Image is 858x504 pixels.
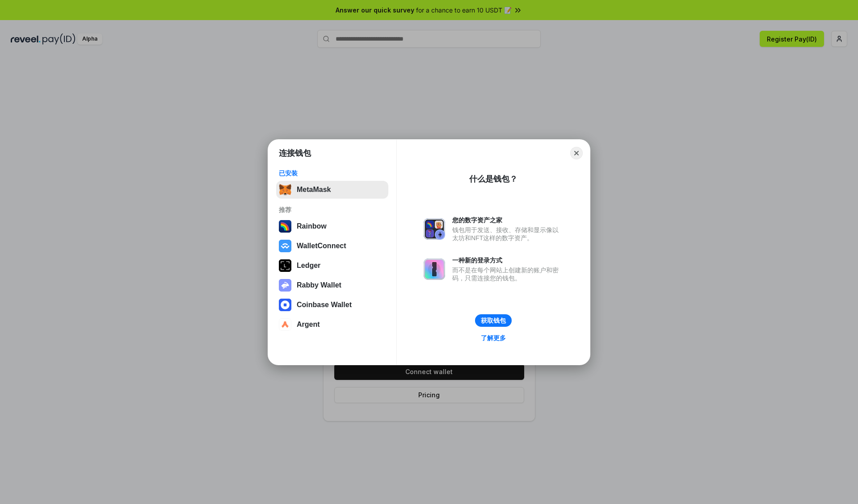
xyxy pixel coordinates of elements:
[297,301,352,309] div: Coinbase Wallet
[276,316,388,333] button: Argent
[276,296,388,314] button: Coinbase Wallet
[570,147,583,159] button: Close
[297,262,320,270] div: Ledger
[481,334,506,342] div: 了解更多
[279,299,291,311] img: svg+xml,%3Csvg%20width%3D%2228%22%20height%3D%2228%22%20viewBox%3D%220%200%2028%2028%22%20fill%3D...
[279,220,291,233] img: svg+xml,%3Csvg%20width%3D%22120%22%20height%3D%22120%22%20viewBox%3D%220%200%20120%20120%22%20fil...
[475,332,511,344] a: 了解更多
[475,314,512,327] button: 获取钱包
[297,222,327,230] div: Rainbow
[297,242,346,250] div: WalletConnect
[469,174,517,184] div: 什么是钱包？
[276,181,388,199] button: MetaMask
[297,186,331,194] div: MetaMask
[297,281,341,289] div: Rabby Wallet
[297,321,320,329] div: Argent
[481,317,506,325] div: 获取钱包
[279,279,291,292] img: svg+xml,%3Csvg%20xmlns%3D%22http%3A%2F%2Fwww.w3.org%2F2000%2Fsvg%22%20fill%3D%22none%22%20viewBox...
[452,256,563,264] div: 一种新的登录方式
[279,169,386,177] div: 已安装
[276,257,388,275] button: Ledger
[279,259,291,272] img: svg+xml,%3Csvg%20xmlns%3D%22http%3A%2F%2Fwww.w3.org%2F2000%2Fsvg%22%20width%3D%2228%22%20height%3...
[452,266,563,282] div: 而不是在每个网站上创建新的账户和密码，只需连接您的钱包。
[424,258,445,280] img: svg+xml,%3Csvg%20xmlns%3D%22http%3A%2F%2Fwww.w3.org%2F2000%2Fsvg%22%20fill%3D%22none%22%20viewBox...
[424,218,445,240] img: svg+xml,%3Csvg%20xmlns%3D%22http%3A%2F%2Fwww.w3.org%2F2000%2Fsvg%22%20fill%3D%22none%22%20viewBox...
[279,148,311,158] h1: 连接钱包
[276,237,388,255] button: WalletConnect
[276,217,388,235] button: Rainbow
[452,226,563,242] div: 钱包用于发送、接收、存储和显示像以太坊和NFT这样的数字资产。
[452,216,563,224] div: 您的数字资产之家
[279,318,291,331] img: svg+xml,%3Csvg%20width%3D%2228%22%20height%3D%2228%22%20viewBox%3D%220%200%2028%2028%22%20fill%3D...
[279,183,291,196] img: svg+xml,%3Csvg%20fill%3D%22none%22%20height%3D%2233%22%20viewBox%3D%220%200%2035%2033%22%20width%...
[279,206,386,214] div: 推荐
[279,240,291,252] img: svg+xml,%3Csvg%20width%3D%2228%22%20height%3D%2228%22%20viewBox%3D%220%200%2028%2028%22%20fill%3D...
[276,276,388,294] button: Rabby Wallet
